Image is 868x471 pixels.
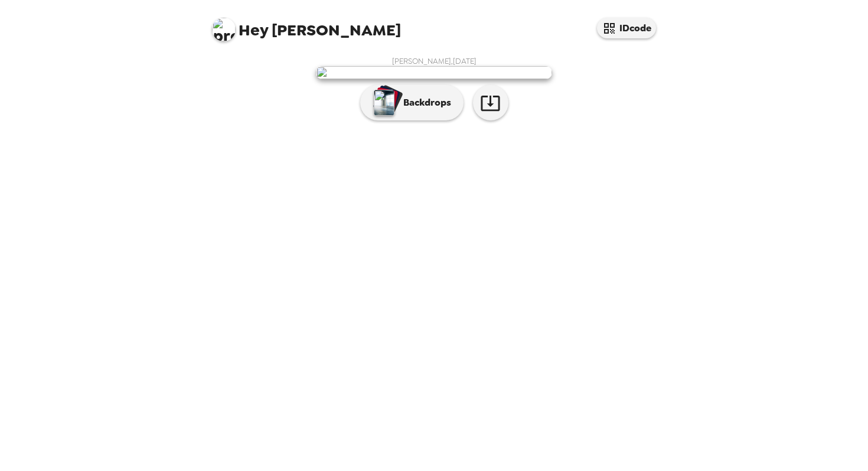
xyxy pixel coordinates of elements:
img: profile pic [212,18,236,41]
span: Hey [239,19,268,41]
span: [PERSON_NAME] [212,12,401,38]
button: IDcode [597,18,656,38]
img: user [316,66,552,79]
button: Backdrops [360,85,464,120]
p: Backdrops [397,96,451,110]
span: [PERSON_NAME] , [DATE] [392,56,477,66]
